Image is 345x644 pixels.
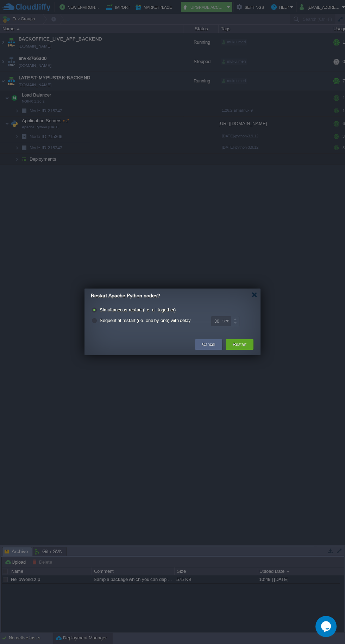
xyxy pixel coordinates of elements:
label: Sequential restart (i.e. one by one) with delay [100,318,191,323]
button: Restart [233,341,246,348]
div: sec [222,316,231,326]
button: Cancel [202,341,215,348]
label: Simultaneous restart (i.e. all together) [100,307,176,312]
iframe: chat widget [315,616,338,637]
span: Restart Apache Python nodes? [91,293,160,298]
